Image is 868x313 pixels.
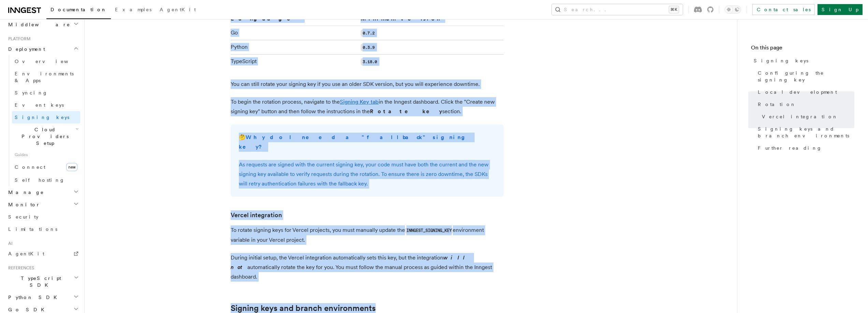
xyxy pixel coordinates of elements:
[5,46,45,53] span: Deployment
[12,123,80,149] button: Cloud Providers Setup
[12,174,80,186] a: Self hosting
[752,4,815,15] a: Contact sales
[12,126,75,147] span: Cloud Providers Setup
[231,55,358,69] td: TypeScript
[8,214,39,220] span: Security
[12,111,80,123] a: Signing keys
[231,253,504,282] p: During initial setup, the Vercel integration automatically sets this key, but the integration aut...
[5,272,80,291] button: TypeScript SDK
[5,186,80,198] button: Manage
[370,108,442,115] strong: Rotate key
[405,228,453,234] code: INNGEST_SIGNING_KEY
[12,68,80,87] a: Environments & Apps
[5,275,74,288] span: TypeScript SDK
[5,248,80,260] a: AgentKit
[5,241,13,246] span: AI
[231,225,504,245] p: To rotate signing keys for Vercel projects, you must manually update the environment variable in ...
[12,99,80,111] a: Event keys
[361,58,379,65] code: 3.18.0
[5,294,61,301] span: Python SDK
[758,145,822,151] span: Further reading
[758,125,854,139] span: Signing keys and branch environments
[5,43,80,55] button: Deployment
[12,55,80,68] a: Overview
[755,142,854,154] a: Further reading
[231,79,504,89] p: You can still rotate your signing key if you use an older SDK version, but you will experience do...
[231,14,358,26] th: Language
[15,177,65,183] span: Self hosting
[725,5,741,14] button: Toggle dark mode
[754,57,808,64] span: Signing keys
[239,133,495,152] p: 🤔
[231,210,282,220] a: Vercel integration
[5,198,80,211] button: Monitor
[758,101,796,108] span: Rotation
[8,251,44,256] span: AgentKit
[5,223,80,235] a: Limitations
[5,55,80,186] div: Deployment
[5,211,80,223] a: Security
[552,4,683,15] button: Search...⌘K
[15,115,69,120] span: Signing keys
[239,160,495,189] p: As requests are signed with the current signing key, your code must have both the current and the...
[46,2,111,19] a: Documentation
[5,18,80,31] button: Middleware
[12,149,80,160] span: Guides
[340,99,379,105] a: Signing Key tab
[8,226,57,232] span: Limitations
[231,40,358,55] td: Python
[669,6,679,13] kbd: ⌘K
[5,189,44,196] span: Manage
[818,4,863,15] a: Sign Up
[758,89,837,95] span: Local development
[15,59,85,64] span: Overview
[12,87,80,99] a: Syncing
[755,98,854,110] a: Rotation
[15,90,48,95] span: Syncing
[50,7,107,12] span: Documentation
[5,291,80,303] button: Python SDK
[160,7,196,12] span: AgentKit
[755,86,854,98] a: Local development
[231,26,358,40] td: Go
[361,44,377,51] code: 0.3.9
[755,67,854,86] a: Configuring the signing key
[15,71,74,83] span: Environments & Apps
[231,303,376,313] a: Signing keys and branch environments
[111,2,156,18] a: Examples
[12,160,80,174] a: Connectnew
[5,306,48,313] span: Go SDK
[762,113,838,120] span: Vercel integration
[358,14,504,26] th: Minimum Version
[5,265,34,271] span: References
[751,55,854,67] a: Signing keys
[156,2,200,18] a: AgentKit
[758,70,854,83] span: Configuring the signing key
[5,201,40,208] span: Monitor
[361,29,377,37] code: 0.7.2
[759,110,854,123] a: Vercel integration
[5,21,70,28] span: Middleware
[231,97,504,116] p: To begin the rotation process, navigate to the in the Inngest dashboard. Click the "Create new si...
[755,123,854,142] a: Signing keys and branch environments
[15,102,64,108] span: Event keys
[239,134,470,150] strong: Why do I need a "fallback" signing key?
[115,7,151,12] span: Examples
[751,44,854,55] h4: On this page
[5,36,31,42] span: Platform
[66,163,77,171] span: new
[15,164,45,170] span: Connect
